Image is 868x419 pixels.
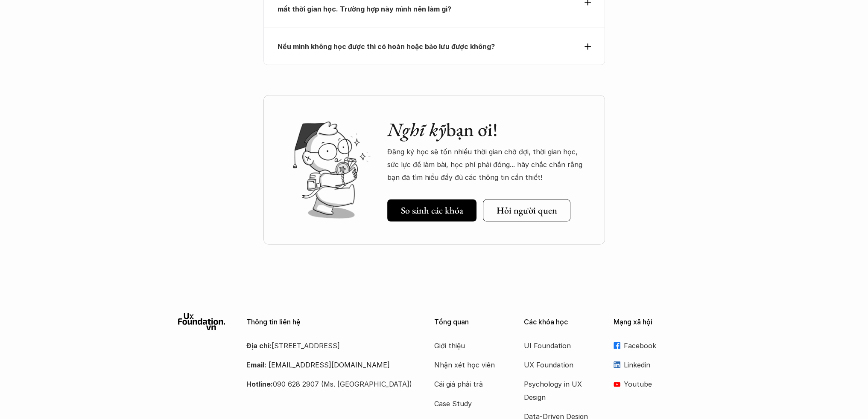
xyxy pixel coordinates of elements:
p: Mạng xã hội [614,318,690,326]
a: UX Foundation [524,358,592,371]
h2: bạn ơi! [387,118,588,141]
strong: Email: [246,361,266,369]
p: Đăng ký học sẽ tốn nhiều thời gian chờ đợi, thời gian học, sức lực để làm bài, học phí phải đóng.... [387,145,588,184]
a: Case Study [434,397,503,410]
a: Giới thiệu [434,339,503,352]
p: Facebook [624,339,690,352]
em: Nghĩ kỹ [387,117,446,142]
p: Thông tin liên hệ [246,318,413,326]
strong: Địa chỉ: [246,341,272,350]
h5: Hỏi người quen [497,205,557,216]
p: Tổng quan [434,318,511,326]
p: Các khóa học [524,318,601,326]
a: [EMAIL_ADDRESS][DOMAIN_NAME] [269,361,390,369]
a: Cái giá phải trả [434,378,503,390]
strong: Nếu mình không học được thì có hoàn hoặc bảo lưu được không? [278,42,495,51]
a: Youtube [614,378,690,390]
a: Hỏi người quen [483,199,570,222]
p: 090 628 2907 (Ms. [GEOGRAPHIC_DATA]) [246,378,413,390]
a: So sánh các khóa [387,199,476,222]
a: Psychology in UX Design [524,378,592,404]
a: Linkedin [614,358,690,371]
a: UI Foundation [524,339,592,352]
a: Nhận xét học viên [434,358,503,371]
a: Facebook [614,339,690,352]
h5: So sánh các khóa [401,205,463,216]
p: Youtube [624,378,690,390]
strong: Hotline: [246,380,273,388]
p: [STREET_ADDRESS] [246,339,413,352]
p: Linkedin [624,358,690,371]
